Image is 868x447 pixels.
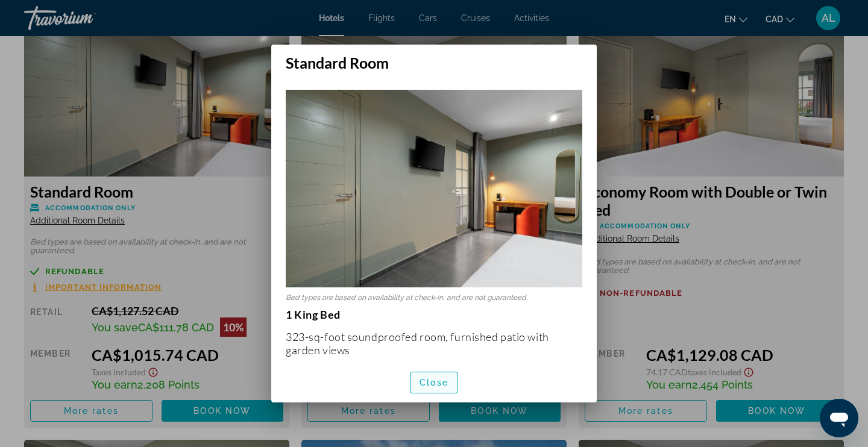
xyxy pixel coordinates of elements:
iframe: Bouton de lancement de la fenêtre de messagerie [820,399,858,437]
button: Close [410,372,458,393]
img: d05c3653-e17c-4960-8d36-f8b5829fc4c4.jpeg [286,90,582,287]
strong: 1 King Bed [286,308,341,321]
p: 323-sq-foot soundproofed room, furnished patio with garden views [286,330,582,357]
p: Bed types are based on availability at check-in, and are not guaranteed. [286,293,582,302]
h2: Standard Room [271,45,597,72]
span: Close [420,378,448,387]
